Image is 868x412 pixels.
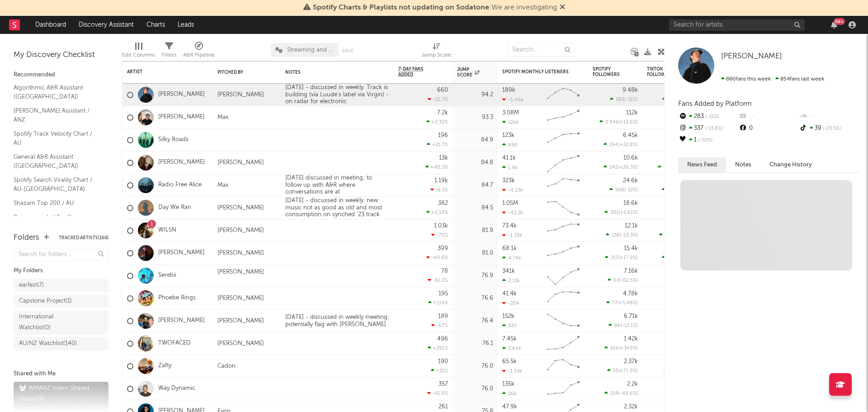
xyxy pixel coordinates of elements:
div: +2.14 % [426,209,448,215]
div: 2.32k [624,404,638,410]
div: +21.7 % [427,142,448,147]
div: ( ) [604,345,638,351]
span: 660 fans this week [721,76,771,82]
div: [PERSON_NAME] [213,340,269,347]
div: AU/NZ Watchlist ( 140 ) [19,338,77,349]
span: Fans Added by Platform [678,100,752,107]
a: Capstone Project(1) [14,294,108,308]
div: 152k [502,313,514,319]
div: 399 [438,246,448,251]
div: +291 % [428,345,448,351]
div: International Watchlist ( 0 ) [19,312,83,333]
div: ( ) [658,164,692,170]
div: ( ) [606,300,638,306]
div: 112k [626,110,638,116]
div: [PERSON_NAME] [213,269,269,283]
div: [PERSON_NAME] [213,204,269,212]
div: 68.1k [502,246,517,251]
span: Streaming and Audience Overview (copy) [287,47,334,53]
span: 548 [615,188,624,193]
a: [PERSON_NAME] [158,159,205,166]
div: Jump Score [422,50,451,61]
span: 55 [613,369,618,374]
div: earfest ( 7 ) [19,280,44,291]
div: 126k [502,119,519,125]
div: -- [799,111,859,123]
div: 78 [441,268,448,274]
div: 1.05M [502,200,518,206]
span: -13.8 % [703,126,723,131]
div: 2.64k [502,346,521,351]
span: 854 fans last week [721,76,824,82]
a: [PERSON_NAME] [158,114,205,121]
div: 41.4k [502,291,517,297]
a: International Watchlist(0) [14,310,108,335]
span: -31 % [704,114,719,119]
div: 347 [502,323,517,329]
div: 84.8 [457,157,493,168]
div: 189 [438,313,448,319]
div: 196 [438,133,448,138]
svg: Chart title [543,106,584,129]
div: Jump Score [422,38,451,65]
button: Change History [760,157,821,172]
div: Edit Columns [122,50,155,61]
div: Notes [285,70,376,75]
a: Algorithmic A&R Assistant ([GEOGRAPHIC_DATA]) [14,83,99,101]
div: -1.53k [502,368,522,374]
span: 166 [610,346,619,351]
span: 245 [609,165,618,170]
div: My Folders [14,265,108,276]
div: 10.6k [623,155,638,161]
div: 41.1k [502,155,516,161]
div: Shared with Me [14,369,108,379]
div: 2.13k [502,278,520,284]
div: 84.7 [457,180,493,191]
span: 128 [612,233,620,238]
a: Phoebe Rings [158,294,196,302]
span: +22.8 % [619,142,637,147]
div: 18.6k [623,200,638,206]
div: Capstone Project ( 1 ) [19,296,72,307]
div: ( ) [604,164,638,170]
div: ( ) [609,187,638,193]
div: ( ) [610,96,638,102]
div: -22.7 % [428,96,448,102]
div: +114 % [428,300,448,306]
div: 0 [647,197,692,219]
div: 4.78k [623,291,638,297]
svg: Chart title [543,129,584,152]
div: 1.4k [502,165,518,170]
svg: Chart title [543,84,584,106]
div: 1.19k [434,178,448,184]
div: +31 % [431,368,448,374]
a: [PERSON_NAME] [721,52,782,61]
div: 39 [799,123,859,134]
div: ( ) [605,255,638,260]
button: News Feed [678,157,726,172]
div: 9.48k [623,87,638,93]
div: 99 + [834,18,845,25]
svg: Chart title [543,174,584,197]
div: 123k [502,133,514,138]
div: 1.03k [434,223,448,229]
svg: Chart title [543,242,584,265]
svg: Chart title [543,287,584,310]
span: +349 % [620,346,637,351]
div: 195 [439,291,448,297]
span: -50 % [697,138,712,143]
svg: Chart title [543,355,584,378]
span: -48.6 % [620,391,637,396]
div: ( ) [608,277,638,283]
div: 357 [439,381,448,387]
span: 194 [609,142,618,147]
div: 94.2 [457,90,493,100]
div: ( ) [607,368,638,374]
svg: Chart title [543,265,584,287]
div: Artist [127,69,195,75]
div: -1.33k [502,232,522,238]
a: Radio Free Alice [158,181,202,189]
div: -5.46k [502,97,524,103]
div: 84.5 [457,203,493,213]
svg: Chart title [543,152,584,174]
